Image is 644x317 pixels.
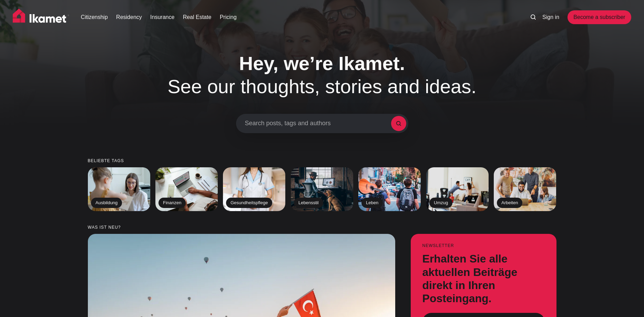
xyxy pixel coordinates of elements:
h2: Ausbildung [91,198,122,208]
h2: Gesundheitspflege [226,198,272,208]
h2: Lebensstil [294,198,323,208]
a: Sign in [542,13,559,21]
a: Residency [116,13,142,21]
span: Hey, we’re Ikamet. [239,52,405,74]
a: Citizenship [81,13,108,21]
a: Pricing [220,13,237,21]
h2: Arbeiten [497,198,522,208]
span: Search posts, tags and authors [245,120,391,127]
small: Beliebte Tags [88,159,556,163]
a: Gesundheitspflege [223,167,285,211]
h3: Erhalten Sie alle aktuellen Beiträge direkt in Ihren Posteingang. [422,252,544,305]
a: Arbeiten [494,167,556,211]
small: Was ist neu? [88,225,556,230]
small: Newsletter [422,244,544,248]
h2: Leben [361,198,383,208]
a: Umzug [426,167,489,211]
a: Real Estate [183,13,212,21]
h2: Finanzen [159,198,186,208]
a: Become a subscriber [568,10,631,24]
a: Insurance [150,13,174,21]
h1: See our thoughts, stories and ideas. [146,52,498,98]
a: Finanzen [155,167,218,211]
a: Leben [358,167,421,211]
img: Ikamet home [13,9,69,26]
h2: Umzug [429,198,452,208]
a: Lebensstil [291,167,353,211]
a: Ausbildung [88,167,150,211]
